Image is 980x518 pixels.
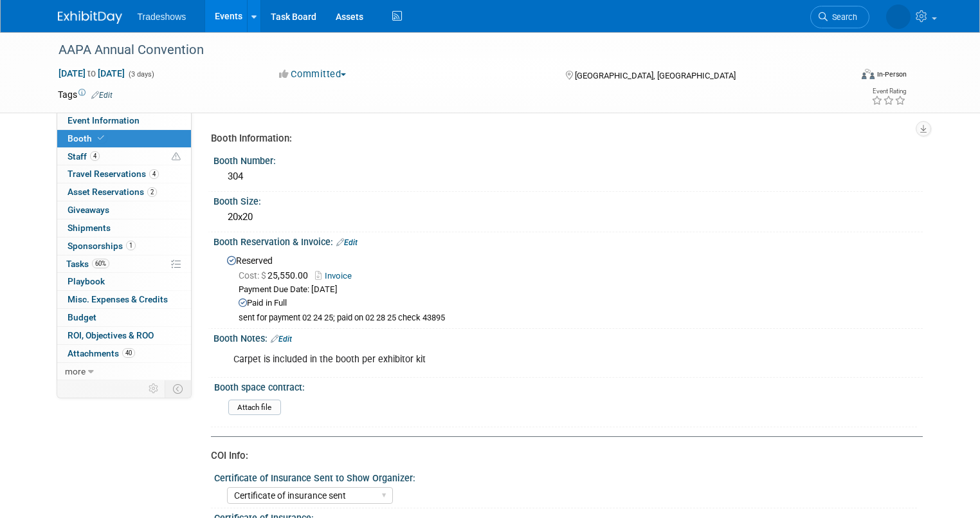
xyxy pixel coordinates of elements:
span: Budget [68,312,96,322]
a: ROI, Objectives & ROO [57,327,191,344]
span: 4 [90,151,100,161]
img: ExhibitDay [58,11,122,24]
a: Staff4 [57,148,191,165]
img: Format-Inperson.png [862,69,875,79]
span: Staff [68,151,100,162]
span: Asset Reservations [68,187,157,197]
td: Toggle Event Tabs [165,380,191,397]
div: Carpet is included in the booth per exhibitor kit [224,347,785,373]
img: Kay Reynolds [886,5,911,29]
div: Certificate of Insurance Sent to Show Organizer: [214,468,917,485]
span: to [86,68,98,79]
a: Giveaways [57,201,191,219]
a: Edit [271,335,292,344]
span: Playbook [68,276,105,286]
div: Booth Notes: [213,329,923,346]
div: sent for payment 02 24 25; paid on 02 28 25 check 43895 [239,313,913,324]
a: Budget [57,309,191,326]
span: 2 [147,187,157,197]
span: [GEOGRAPHIC_DATA], [GEOGRAPHIC_DATA] [575,71,736,80]
span: 1 [126,241,136,250]
div: Event Rating [871,88,906,95]
span: Travel Reservations [68,169,159,179]
span: Cost: $ [239,270,268,281]
div: Booth Size: [213,192,923,208]
a: Edit [336,238,358,247]
span: Giveaways [68,205,109,215]
td: Tags [58,88,113,101]
a: Booth [57,130,191,147]
a: Sponsorships1 [57,237,191,255]
a: Event Information [57,112,191,129]
span: Shipments [68,223,111,233]
div: AAPA Annual Convention [54,39,835,62]
span: 60% [92,259,109,268]
div: Booth Reservation & Invoice: [213,232,923,249]
div: COI Info: [211,449,913,463]
div: Payment Due Date: [DATE] [239,284,913,296]
div: Event Format [781,67,907,86]
a: Edit [91,91,113,100]
div: Paid in Full [239,297,913,310]
a: Invoice [315,271,358,281]
div: In-Person [876,69,907,79]
span: Sponsorships [68,241,136,251]
a: Playbook [57,273,191,290]
a: Tasks60% [57,255,191,273]
div: Booth Number: [213,151,923,167]
span: Search [828,12,857,22]
a: Travel Reservations4 [57,165,191,183]
span: more [65,366,86,376]
span: Event Information [68,115,140,125]
a: Misc. Expenses & Credits [57,291,191,308]
a: Search [810,6,869,28]
div: Booth space contract: [214,378,917,394]
span: 4 [149,169,159,179]
span: (3 days) [127,70,154,79]
span: Attachments [68,348,135,358]
div: 304 [223,167,913,187]
a: Asset Reservations2 [57,183,191,201]
a: more [57,363,191,380]
a: Attachments40 [57,345,191,362]
span: Misc. Expenses & Credits [68,294,168,304]
span: Tasks [66,259,109,269]
span: ROI, Objectives & ROO [68,330,154,340]
button: Committed [275,68,351,81]
span: 40 [122,348,135,358]
a: Shipments [57,219,191,237]
div: Reserved [223,251,913,324]
span: Tradeshows [138,12,186,22]
span: Booth [68,133,107,143]
td: Personalize Event Tab Strip [143,380,165,397]
span: 25,550.00 [239,270,313,281]
div: Booth Information: [211,132,913,145]
span: Potential Scheduling Conflict -- at least one attendee is tagged in another overlapping event. [172,151,181,163]
div: 20x20 [223,207,913,227]
span: [DATE] [DATE] [58,68,125,79]
i: Booth reservation complete [98,134,104,142]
